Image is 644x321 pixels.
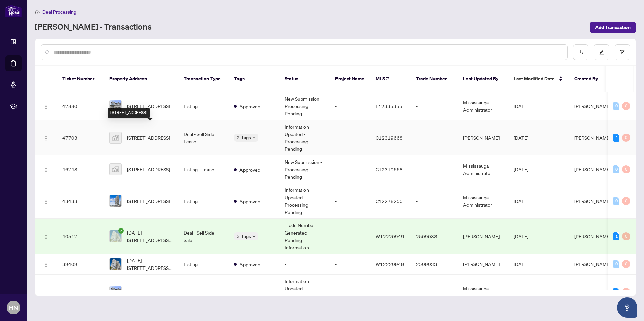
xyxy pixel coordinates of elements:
span: Approved [239,198,260,205]
td: [PERSON_NAME] [458,254,508,275]
td: 40517 [57,219,104,254]
span: edit [599,50,604,55]
button: Logo [41,259,52,270]
th: Last Updated By [458,66,508,92]
img: thumbnail-img [110,100,121,112]
span: download [578,50,583,55]
button: download [573,44,588,60]
td: New Submission - Processing Pending [279,92,330,120]
td: - [330,92,370,120]
th: Last Modified Date [508,66,569,92]
span: down [252,136,256,139]
th: Tags [229,66,279,92]
div: 0 [622,134,630,142]
td: - [411,183,458,219]
td: Listing [178,92,229,120]
span: Approved [239,261,260,268]
span: filter [620,50,625,55]
img: Logo [43,262,49,267]
th: Ticket Number [57,66,104,92]
td: 46748 [57,155,104,183]
td: - [330,254,370,275]
span: [DATE][STREET_ADDRESS][PERSON_NAME] [127,229,173,244]
td: Deal - Sell Side Sale [178,219,229,254]
img: thumbnail-img [110,230,121,242]
img: thumbnail-img [110,164,121,175]
span: Approved [239,166,260,173]
img: logo [5,5,22,17]
div: 0 [613,197,619,205]
td: - [411,155,458,183]
img: Logo [43,136,49,141]
span: [PERSON_NAME] [574,289,611,295]
button: Logo [41,231,52,242]
span: C12319668 [376,166,403,172]
td: 2509033 [411,219,458,254]
th: Trade Number [411,66,458,92]
td: Listing [178,275,229,310]
span: [PERSON_NAME] [574,103,611,109]
span: [DATE] [514,166,528,172]
td: 2509033 [411,254,458,275]
img: Logo [43,234,49,240]
span: [PERSON_NAME] [574,233,611,239]
td: Deal - Sell Side Lease [178,120,229,155]
img: Logo [43,290,49,295]
img: Logo [43,104,49,109]
div: 0 [613,102,619,110]
img: Logo [43,199,49,204]
div: 4 [613,134,619,142]
div: 0 [622,260,630,268]
span: Add Transaction [595,22,631,33]
td: - [411,92,458,120]
button: Logo [41,195,52,206]
th: Property Address [104,66,178,92]
td: New Submission - Processing Pending [279,155,330,183]
th: Status [279,66,330,92]
div: 1 [613,232,619,240]
img: thumbnail-img [110,258,121,270]
th: Transaction Type [178,66,229,92]
th: Project Name [330,66,370,92]
img: thumbnail-img [110,195,121,207]
div: 0 [613,165,619,173]
span: C12319668 [376,135,403,141]
button: Logo [41,287,52,297]
span: 3 Tags [237,232,251,240]
span: check-circle [118,228,124,234]
div: 0 [622,165,630,173]
th: MLS # [370,66,411,92]
div: 0 [622,232,630,240]
button: filter [615,44,630,60]
td: [PERSON_NAME] [458,219,508,254]
td: Mississauga Administrator [458,155,508,183]
span: [PERSON_NAME] [574,135,611,141]
span: [STREET_ADDRESS] [127,102,170,110]
div: 0 [622,197,630,205]
td: Listing - Lease [178,155,229,183]
img: thumbnail-img [110,132,121,143]
td: Trade Number Generated - Pending Information [279,219,330,254]
th: Created By [569,66,609,92]
span: home [35,10,40,14]
img: thumbnail-img [110,286,121,298]
button: Logo [41,101,52,111]
div: 0 [622,288,630,296]
td: Information Updated - Processing Pending [279,183,330,219]
span: Deal Processing [42,9,76,15]
td: Information Updated - Processing Pending [279,120,330,155]
span: [DATE] [514,289,528,295]
div: 1 [613,288,619,296]
img: Logo [43,167,49,173]
td: - [330,120,370,155]
td: Mississauga Administrator [458,183,508,219]
span: [STREET_ADDRESS] [127,166,170,173]
span: down [252,235,256,238]
td: Listing [178,183,229,219]
td: 43433 [57,183,104,219]
span: [DATE][STREET_ADDRESS][PERSON_NAME] [127,257,173,272]
td: Mississauga Administrator [458,275,508,310]
span: [STREET_ADDRESS] [127,288,170,296]
span: HN [9,303,18,312]
td: - [279,254,330,275]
